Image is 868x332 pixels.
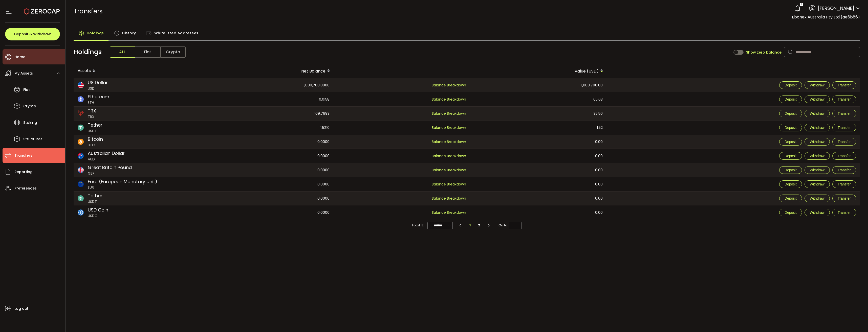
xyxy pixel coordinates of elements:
span: Withdraw [810,154,824,158]
img: usdt_portfolio.svg [78,195,84,201]
span: USDC [88,213,108,219]
span: Deposit [785,196,796,200]
button: Withdraw [805,195,830,202]
button: Transfer [832,152,856,160]
span: Structures [23,135,42,143]
button: Withdraw [805,96,830,103]
span: Deposit [785,182,796,186]
iframe: Chat Widget [809,277,868,332]
span: Transfer [838,140,851,144]
span: Deposit [785,83,796,87]
span: Transfer [838,168,851,172]
img: eur_portfolio.svg [78,181,84,187]
span: Deposit & Withdraw [14,32,51,36]
span: Balance Breakdown [432,139,466,145]
button: Withdraw [805,138,830,146]
button: Withdraw [805,81,830,89]
span: BTC [88,143,103,148]
span: Crypto [23,103,36,110]
span: Deposit [785,111,796,115]
button: Deposit & Withdraw [5,28,60,40]
img: usdc_portfolio.svg [78,209,84,216]
div: 0.0000 [198,149,334,163]
span: Staking [23,119,37,126]
span: USD [88,86,108,91]
div: 0.0000 [198,192,334,205]
span: Transfers [74,7,103,16]
button: Withdraw [805,180,830,188]
span: Balance Breakdown [432,97,466,102]
span: Balance Breakdown [432,196,466,201]
div: 0.00 [471,163,607,177]
div: 0.00 [471,192,607,205]
span: Withdraw [810,196,824,200]
button: Transfer [832,81,856,89]
span: Transfers [14,152,32,159]
button: Transfer [832,180,856,188]
button: Withdraw [805,209,830,216]
button: Transfer [832,209,856,216]
span: USD Coin [88,206,108,213]
button: Withdraw [805,166,830,174]
span: Balance Breakdown [432,153,466,159]
div: 0.00 [471,177,607,191]
button: Deposit [779,180,802,188]
span: Great Britain Pound [88,164,132,171]
span: USDT [88,199,102,204]
div: 0.0000 [198,177,334,191]
button: Deposit [779,209,802,216]
div: 0.0000 [198,163,334,177]
span: My Assets [14,70,33,77]
div: 1.5210 [198,121,334,135]
div: 0.00 [471,205,607,220]
span: Withdraw [810,210,824,215]
img: usdt_portfolio.svg [78,125,84,131]
div: 1,000,700.0000 [198,78,334,92]
button: Deposit [779,166,802,174]
div: 0.00 [471,149,607,163]
div: 0.0000 [198,205,334,220]
span: GBP [88,171,132,176]
img: aud_portfolio.svg [78,153,84,159]
img: gbp_portfolio.svg [78,167,84,173]
button: Deposit [779,195,802,202]
div: 0.0000 [198,135,334,149]
span: US Dollar [88,79,108,86]
span: Home [14,53,25,61]
button: Deposit [779,152,802,160]
button: Deposit [779,81,802,89]
div: 1.52 [471,121,607,135]
span: Balance Breakdown [432,167,466,173]
span: TRX [88,114,96,120]
button: Withdraw [805,124,830,131]
span: Withdraw [810,126,824,130]
span: Transfer [838,154,851,158]
span: Australian Dollar [88,150,125,157]
span: Deposit [785,168,796,172]
div: 0.0158 [198,92,334,106]
img: trx_portfolio.png [78,110,84,116]
button: Deposit [779,110,802,117]
span: ALL [110,46,135,58]
span: Transfer [838,83,851,87]
span: Holdings [74,47,102,57]
button: Transfer [832,110,856,117]
span: TRX [88,107,96,114]
span: Holdings [87,28,104,38]
button: Transfer [832,96,856,103]
span: Withdraw [810,111,824,115]
span: Balance Breakdown [432,125,466,130]
img: usd_portfolio.svg [78,82,84,88]
div: 65.63 [471,92,607,106]
span: Reporting [14,168,33,176]
span: Preferences [14,185,37,192]
span: Transfer [838,182,851,186]
div: 1,000,700.00 [471,78,607,92]
span: Whitelisted Addresses [154,28,199,38]
span: Euro (European Monetary Unit) [88,178,157,185]
span: EUR [88,185,157,190]
button: Deposit [779,96,802,103]
span: Withdraw [810,97,824,101]
button: Transfer [832,166,856,174]
button: Transfer [832,124,856,131]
